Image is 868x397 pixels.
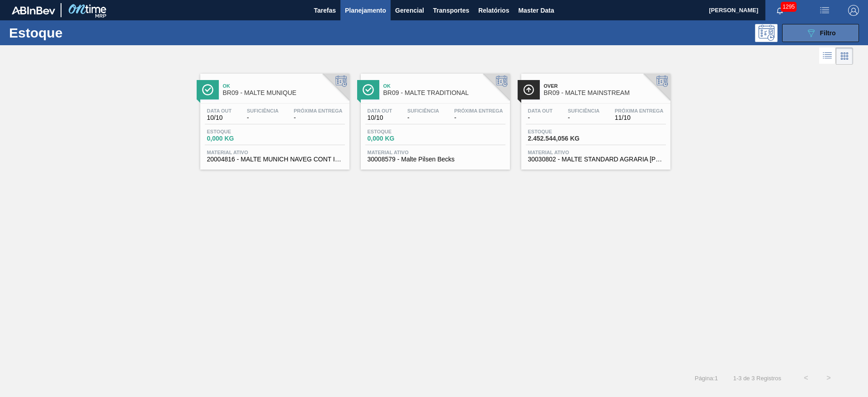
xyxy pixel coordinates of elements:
span: Estoque [528,129,591,134]
span: Estoque [207,129,270,134]
span: Relatórios [478,5,509,16]
img: Ícone [523,84,534,95]
span: Data out [528,108,553,113]
span: Estoque [368,129,431,134]
span: 30030802 - MALTE STANDARD AGRARIA CAMPOS GERAIS [528,156,664,163]
img: Logout [848,5,859,16]
button: Filtro [782,24,859,42]
span: BR09 - MALTE MUNIQUE [223,90,345,96]
span: - [568,114,599,121]
span: 0,000 KG [368,135,431,142]
a: ÍconeOverBR09 - MALTE MAINSTREAMData out-Suficiência-Próxima Entrega11/10Estoque2.452.544,056 KGM... [514,67,675,170]
span: Over [544,83,666,89]
a: ÍconeOkBR09 - MALTE MUNIQUEData out10/10Suficiência-Próxima Entrega-Estoque0,000 KGMaterial ativo... [193,67,354,170]
img: Ícone [363,84,374,95]
div: Visão em Lista [819,47,836,65]
span: Material ativo [528,150,664,155]
span: Planejamento [345,5,386,16]
span: 1 - 3 de 3 Registros [731,375,781,382]
span: Suficiência [407,108,439,113]
span: Próxima Entrega [454,108,503,113]
span: Ok [383,83,505,89]
span: - [454,114,503,121]
span: Data out [368,108,392,113]
span: - [407,114,439,121]
span: 30008579 - Malte Pilsen Becks [368,156,503,163]
span: - [528,114,553,121]
span: 2.452.544,056 KG [528,135,591,142]
span: 1295 [781,2,797,12]
span: Gerencial [395,5,424,16]
span: Data out [207,108,232,113]
span: Master Data [518,5,554,16]
span: 10/10 [207,114,232,121]
img: TNhmsLtSVTkK8tSr43FrP2fwEKptu5GPRR3wAAAABJRU5ErkJggg== [12,6,55,14]
h1: Estoque [9,28,144,38]
span: Ok [223,83,345,89]
span: Próxima Entrega [294,108,343,113]
span: Próxima Entrega [615,108,664,113]
span: Material ativo [207,150,343,155]
span: Página : 1 [695,375,718,382]
div: Pogramando: nenhum usuário selecionado [755,24,778,42]
span: 11/10 [615,114,664,121]
img: userActions [819,5,830,16]
button: < [795,367,817,389]
span: Suficiência [568,108,599,113]
div: Visão em Cards [836,47,853,65]
span: 20004816 - MALTE MUNICH NAVEG CONT IMPORT SUP 40% [207,156,343,163]
a: ÍconeOkBR09 - MALTE TRADITIONALData out10/10Suficiência-Próxima Entrega-Estoque0,000 KGMaterial a... [354,67,514,170]
span: Filtro [820,29,836,37]
span: Tarefas [314,5,336,16]
span: Suficiência [247,108,278,113]
span: Transportes [433,5,469,16]
span: - [294,114,343,121]
span: BR09 - MALTE MAINSTREAM [544,90,666,96]
span: Material ativo [368,150,503,155]
button: Notificações [765,4,794,17]
span: - [247,114,278,121]
span: BR09 - MALTE TRADITIONAL [383,90,505,96]
span: 10/10 [368,114,392,121]
img: Ícone [202,84,213,95]
button: > [817,367,840,389]
span: 0,000 KG [207,135,270,142]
